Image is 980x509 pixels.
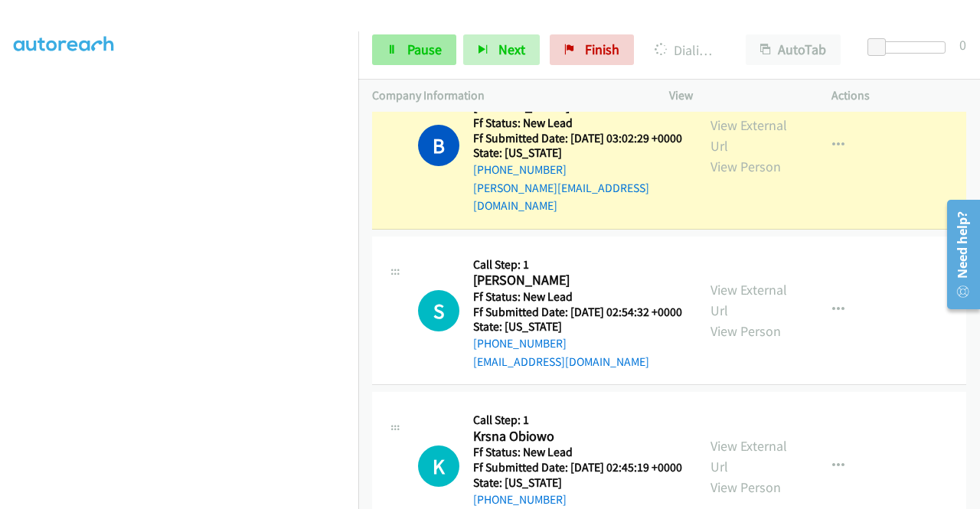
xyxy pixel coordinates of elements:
[473,116,683,131] h5: Ff Status: New Lead
[473,475,682,491] h5: State: [US_STATE]
[669,86,804,105] p: View
[418,290,459,331] div: The call is yet to be attempted
[473,257,682,272] h5: Call Step: 1
[407,41,442,58] span: Pause
[473,272,678,289] h2: [PERSON_NAME]
[655,40,718,60] p: Dialing [PERSON_NAME]
[585,41,619,58] span: Finish
[418,290,459,331] h1: S
[710,322,781,340] a: View Person
[710,478,781,496] a: View Person
[710,116,787,155] a: View External Url
[463,34,540,65] button: Next
[473,181,649,214] a: [PERSON_NAME][EMAIL_ADDRESS][DOMAIN_NAME]
[473,336,567,351] a: [PHONE_NUMBER]
[473,145,683,161] h5: State: [US_STATE]
[473,354,649,369] a: [EMAIL_ADDRESS][DOMAIN_NAME]
[473,289,682,305] h5: Ff Status: New Lead
[959,34,966,55] div: 0
[875,41,946,54] div: Delay between calls (in seconds)
[473,492,567,507] a: [PHONE_NUMBER]
[418,125,459,166] h1: B
[473,428,678,445] h2: Krsna Obiowo
[710,437,787,475] a: View External Url
[936,194,980,315] iframe: Resource Center
[746,34,841,65] button: AutoTab
[372,34,456,65] a: Pause
[372,86,642,105] p: Company Information
[831,86,966,105] p: Actions
[473,413,682,428] h5: Call Step: 1
[710,281,787,319] a: View External Url
[473,131,683,146] h5: Ff Submitted Date: [DATE] 03:02:29 +0000
[473,162,567,177] a: [PHONE_NUMBER]
[473,319,682,334] h5: State: [US_STATE]
[550,34,634,65] a: Finish
[473,305,682,320] h5: Ff Submitted Date: [DATE] 02:54:32 +0000
[473,445,682,460] h5: Ff Status: New Lead
[498,41,525,58] span: Next
[418,445,459,487] h1: K
[710,158,781,175] a: View Person
[473,460,682,475] h5: Ff Submitted Date: [DATE] 02:45:19 +0000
